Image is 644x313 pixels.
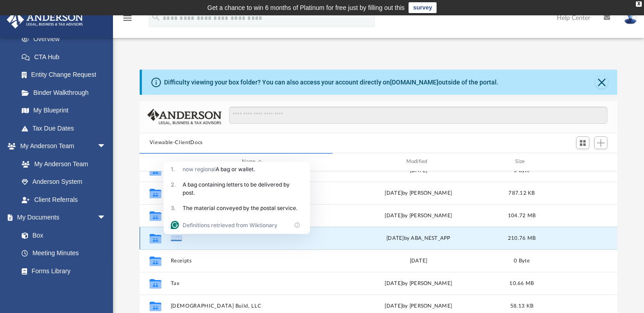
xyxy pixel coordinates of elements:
div: [DATE] by [PERSON_NAME] [337,211,500,220]
span: 210.76 MB [508,235,536,240]
span: arrow_drop_down [97,209,115,227]
span: 104.72 MB [508,213,536,218]
button: Close [595,76,608,89]
a: Tax Due Dates [13,119,120,137]
div: [DATE] [337,257,500,265]
button: Mail [170,235,333,241]
div: [DATE] by ABA_NEST_APP [337,234,500,242]
span: 58.13 KB [510,303,533,308]
a: Meeting Minutes [13,244,115,262]
span: 10.66 MB [509,280,534,285]
div: [DATE] [337,166,500,174]
button: Bookkeeping [170,167,333,173]
a: CTA Hub [13,48,120,66]
div: Difficulty viewing your box folder? You can also access your account directly on outside of the p... [164,78,498,87]
a: Anderson System [13,173,115,191]
div: Size [503,158,540,166]
img: Anderson Advisors Platinum Portal [4,11,86,28]
button: Deed - 83 [PERSON_NAME] [170,190,333,196]
a: survey [409,2,437,13]
a: [DOMAIN_NAME] [390,79,438,86]
a: Notarize [13,280,115,298]
a: Forms Library [13,262,111,280]
a: My Anderson Team [13,155,111,173]
div: id [544,158,607,166]
button: Viewable-ClientDocs [150,139,203,147]
div: Get a chance to win 6 months of Platinum for free just by filling out this [207,2,405,13]
button: Receipts [170,257,333,263]
button: [DEMOGRAPHIC_DATA] Build, LLC [170,303,333,308]
i: search [151,12,161,22]
div: Modified [337,158,499,166]
button: Tax [170,280,333,286]
div: id [144,158,166,166]
a: My Blueprint [13,102,115,120]
a: Overview [13,30,120,48]
span: arrow_drop_down [97,137,115,156]
img: User Pic [624,11,637,24]
span: 0 Byte [514,258,530,263]
div: close [636,1,642,7]
button: Law [170,212,333,218]
div: [DATE] by [PERSON_NAME] [337,279,500,287]
a: Box [13,226,111,244]
a: My Documentsarrow_drop_down [6,209,115,227]
a: My Anderson Teamarrow_drop_down [6,137,115,155]
button: Switch to Grid View [576,136,590,149]
a: Client Referrals [13,191,115,209]
a: menu [122,17,133,23]
span: 787.12 KB [508,190,535,195]
span: 0 Byte [514,168,530,173]
div: [DATE] by [PERSON_NAME] [337,302,500,310]
div: Name [170,158,333,166]
div: [DATE] by [PERSON_NAME] [337,189,500,197]
input: Search files and folders [229,107,607,124]
button: Add [594,136,608,149]
a: Binder Walkthrough [13,84,120,102]
i: menu [122,13,133,23]
a: Entity Change Request [13,66,120,84]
